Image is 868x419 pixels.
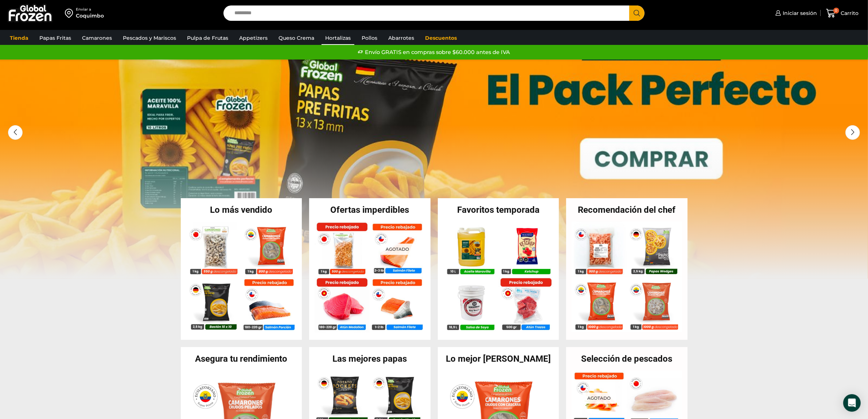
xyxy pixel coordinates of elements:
[438,354,559,363] h2: Lo mejor [PERSON_NAME]
[583,393,616,404] p: Agotado
[839,9,859,17] span: Carrito
[309,205,431,214] h2: Ofertas imperdibles
[76,12,104,19] div: Coquimbo
[845,125,860,140] div: Next slide
[781,9,817,17] span: Iniciar sesión
[181,354,302,363] h2: Asegura tu rendimiento
[6,31,32,45] a: Tienda
[181,205,302,214] h2: Lo más vendido
[36,31,75,45] a: Papas Fritas
[322,31,354,45] a: Hortalizas
[236,31,271,45] a: Appetizers
[76,7,104,12] div: Enviar a
[566,205,688,214] h2: Recomendación del chef
[8,125,23,140] div: Previous slide
[385,31,418,45] a: Abarrotes
[833,8,839,14] span: 0
[275,31,318,45] a: Queso Crema
[438,205,559,214] h2: Favoritos temporada
[358,31,381,45] a: Pollos
[381,243,414,255] p: Agotado
[843,394,861,412] div: Open Intercom Messenger
[309,354,431,363] h2: Las mejores papas
[629,5,645,21] button: Search button
[119,31,180,45] a: Pescados y Mariscos
[566,354,688,363] h2: Selección de pescados
[421,31,460,45] a: Descuentos
[65,7,76,19] img: address-field-icon.svg
[824,5,861,22] a: 0 Carrito
[78,31,116,45] a: Camarones
[774,6,817,20] a: Iniciar sesión
[183,31,232,45] a: Pulpa de Frutas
